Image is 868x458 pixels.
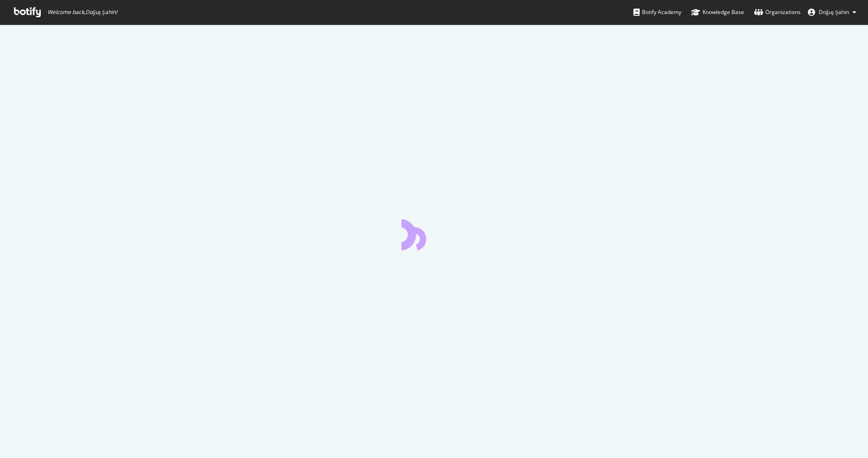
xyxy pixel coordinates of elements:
[801,5,863,19] button: Doğuş Şahin
[633,8,681,17] div: Botify Academy
[754,8,801,17] div: Organizations
[401,218,467,250] div: animation
[47,9,117,16] span: Welcome back, Doğuş Şahin !
[691,8,744,17] div: Knowledge Base
[819,8,849,16] span: Doğuş Şahin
